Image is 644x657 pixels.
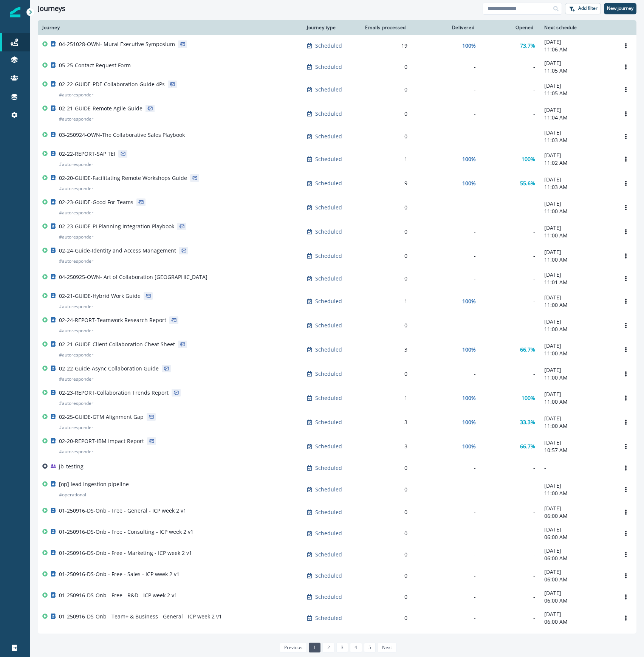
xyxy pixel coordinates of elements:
[364,551,407,558] div: 0
[544,490,611,497] p: 11:00 AM
[38,586,636,607] a: 01-250916-DS-Onb - Free - R&D - ICP week 2 v1Scheduled0--[DATE]06:00 AMOptions
[364,464,407,472] div: 0
[38,56,636,77] a: 05-25-Contact Request FormScheduled0--[DATE]11:05 AMOptions
[38,544,636,565] a: 01-250916-DS-Onb - Free - Marketing - ICP week 2 v1Scheduled0--[DATE]06:00 AMOptions
[485,110,535,118] div: -
[59,174,187,182] p: 02-20-GUIDE-Facilitating Remote Workshops Guide
[278,643,397,652] ul: Pagination
[416,63,476,71] div: -
[38,35,636,56] a: 04-251028-OWN- Mural Executive SymposiumScheduled19100%73.7%[DATE]11:06 AMOptions
[544,59,611,67] p: [DATE]
[59,303,93,310] p: # autoresponder
[59,491,86,499] p: # operational
[59,185,93,192] p: # autoresponder
[364,228,407,236] div: 0
[59,327,93,335] p: # autoresponder
[416,486,476,493] div: -
[485,204,535,211] div: -
[59,480,129,488] p: [op] lead ingestion pipeline
[620,441,632,452] button: Options
[544,325,611,333] p: 11:00 AM
[315,530,342,537] p: Scheduled
[59,448,93,456] p: # autoresponder
[485,298,535,305] div: -
[485,593,535,601] div: -
[315,346,342,353] p: Scheduled
[620,250,632,262] button: Options
[315,443,342,450] p: Scheduled
[59,549,192,557] p: 01-250916-DS-Onb - Free - Marketing - ICP week 2 v1
[544,114,611,121] p: 11:04 AM
[416,572,476,580] div: -
[522,155,535,163] p: 100%
[416,228,476,236] div: -
[544,415,611,422] p: [DATE]
[620,178,632,189] button: Options
[315,394,342,402] p: Scheduled
[520,180,535,187] p: 55.6%
[38,220,636,244] a: 02-23-GUIDE-PI Planning Integration Playbook#autoresponderScheduled0--[DATE]11:00 AMOptions
[544,533,611,541] p: 06:00 AM
[544,208,611,215] p: 11:00 AM
[315,572,342,580] p: Scheduled
[59,247,176,254] p: 02-24-Guide-Identity and Access Management
[364,418,407,426] div: 3
[59,424,93,431] p: # autoresponder
[59,389,169,397] p: 02-23-REPORT-Collaboration Trends Report
[544,279,611,286] p: 11:01 AM
[416,275,476,282] div: -
[38,195,636,220] a: 02-23-GUIDE-Good For Teams#autoresponderScheduled0--[DATE]11:00 AMOptions
[485,551,535,558] div: -
[364,572,407,580] div: 0
[544,555,611,562] p: 06:00 AM
[485,252,535,260] div: -
[544,350,611,357] p: 11:00 AM
[315,86,342,93] p: Scheduled
[620,417,632,428] button: Options
[544,106,611,114] p: [DATE]
[309,643,320,652] a: Page 1 is your current page
[578,6,598,11] p: Add filter
[416,370,476,378] div: -
[604,3,636,14] button: New journey
[462,42,476,50] p: 100%
[59,613,222,620] p: 01-250916-DS-Onb - Team+ & Business - General - ICP week 2 v1
[59,105,142,112] p: 02-21-GUIDE-Remote Agile Guide
[544,152,611,159] p: [DATE]
[544,611,611,618] p: [DATE]
[544,512,611,520] p: 06:00 AM
[315,155,342,163] p: Scheduled
[544,632,611,639] p: [DATE]
[485,86,535,93] div: -
[485,275,535,282] div: -
[59,316,166,324] p: 02-24-REPORT-Teamwork Research Report
[364,25,407,31] div: Emails processed
[38,386,636,410] a: 02-23-REPORT-Collaboration Trends Report#autoresponderScheduled1100%100%[DATE]11:00 AMOptions
[544,589,611,597] p: [DATE]
[38,5,65,13] h1: Journeys
[336,643,348,652] a: Page 3
[620,131,632,142] button: Options
[544,422,611,430] p: 11:00 AM
[544,159,611,167] p: 11:02 AM
[59,413,144,421] p: 02-25-GUIDE-GTM Alignment Gap
[315,464,342,472] p: Scheduled
[364,86,407,93] div: 0
[38,338,636,362] a: 02-21-GUIDE-Client Collaboration Cheat Sheet#autoresponderScheduled3100%66.7%[DATE]11:00 AMOptions
[378,643,396,652] a: Next page
[38,362,636,386] a: 02-22-Guide-Async Collaboration Guide#autoresponderScheduled0--[DATE]11:00 AMOptions
[364,155,407,163] div: 1
[520,346,535,353] p: 66.7%
[544,505,611,512] p: [DATE]
[416,25,476,31] div: Delivered
[416,530,476,537] div: -
[416,593,476,601] div: -
[315,228,342,236] p: Scheduled
[59,161,93,168] p: # autoresponder
[38,629,636,650] a: 01-250916-DS-Onb - Team+ & Business - Consulting - ICP week 2 v1Scheduled0--[DATE]06:00 AMOptions
[544,294,611,301] p: [DATE]
[544,224,611,232] p: [DATE]
[520,418,535,426] p: 33.3%
[315,110,342,118] p: Scheduled
[364,486,407,493] div: 0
